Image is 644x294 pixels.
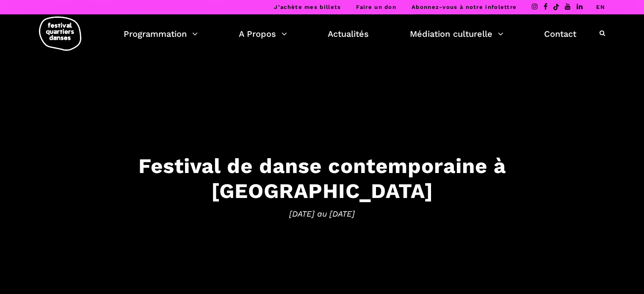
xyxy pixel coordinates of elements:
[356,4,396,10] a: Faire un don
[412,4,517,10] a: Abonnez-vous à notre infolettre
[544,27,576,41] a: Contact
[239,27,287,41] a: A Propos
[410,27,503,41] a: Médiation culturelle
[60,154,585,203] h3: Festival de danse contemporaine à [GEOGRAPHIC_DATA]
[328,27,369,41] a: Actualités
[124,27,198,41] a: Programmation
[274,4,341,10] a: J’achète mes billets
[596,4,605,10] a: EN
[60,207,585,220] span: [DATE] au [DATE]
[39,16,81,51] img: logo-fqd-med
